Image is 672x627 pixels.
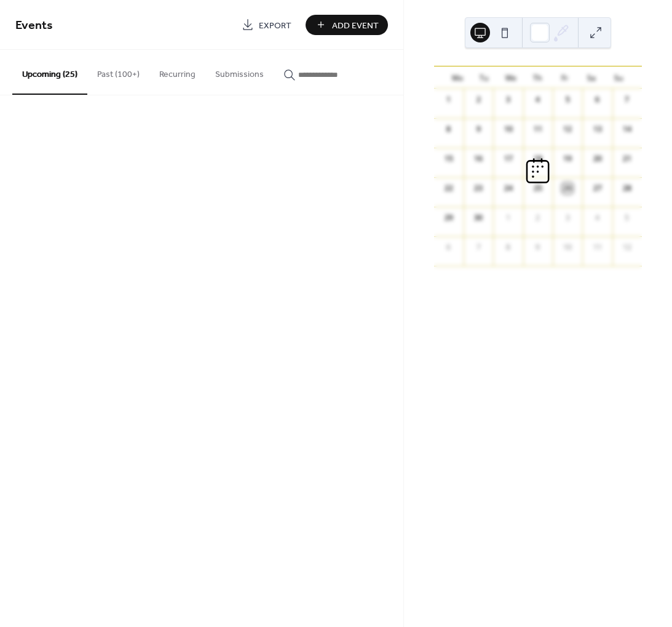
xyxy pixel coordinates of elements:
[503,94,514,105] div: 3
[473,94,484,105] div: 2
[562,153,573,164] div: 19
[622,94,633,105] div: 7
[443,94,454,105] div: 1
[443,124,454,135] div: 8
[532,212,544,223] div: 2
[205,50,274,94] button: Submissions
[592,94,603,105] div: 6
[12,50,87,95] button: Upcoming (25)
[306,15,388,35] button: Add Event
[232,15,301,35] a: Export
[473,183,484,194] div: 23
[443,153,454,164] div: 15
[562,183,573,194] div: 26
[592,212,603,223] div: 4
[532,94,544,105] div: 4
[332,19,379,32] span: Add Event
[497,66,524,89] div: We
[592,242,603,253] div: 11
[532,242,544,253] div: 9
[562,242,573,253] div: 10
[503,242,514,253] div: 8
[443,242,454,253] div: 6
[524,66,551,89] div: Th
[592,153,603,164] div: 20
[562,94,573,105] div: 5
[532,183,544,194] div: 25
[605,66,632,89] div: Su
[473,212,484,223] div: 30
[551,66,579,89] div: Fr
[562,124,573,135] div: 12
[592,183,603,194] div: 27
[473,153,484,164] div: 16
[15,14,53,38] span: Events
[532,124,544,135] div: 11
[592,124,603,135] div: 13
[473,124,484,135] div: 9
[503,183,514,194] div: 24
[503,212,514,223] div: 1
[579,66,606,89] div: Sa
[87,50,149,94] button: Past (100+)
[622,153,633,164] div: 21
[259,19,291,32] span: Export
[149,50,205,94] button: Recurring
[532,153,544,164] div: 18
[503,153,514,164] div: 17
[471,66,498,89] div: Tu
[444,66,471,89] div: Mo
[473,242,484,253] div: 7
[622,124,633,135] div: 14
[562,212,573,223] div: 3
[443,212,454,223] div: 29
[622,242,633,253] div: 12
[622,183,633,194] div: 28
[622,212,633,223] div: 5
[503,124,514,135] div: 10
[443,183,454,194] div: 22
